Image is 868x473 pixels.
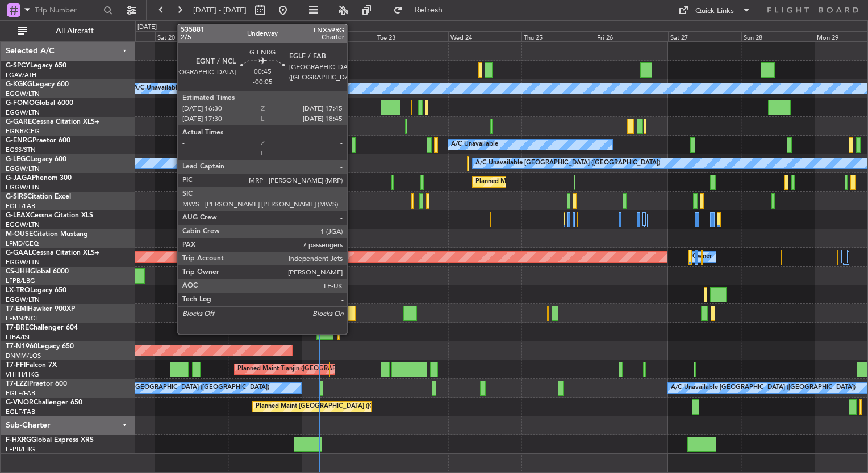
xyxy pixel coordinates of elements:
a: LFMD/CEQ [6,239,39,248]
div: Quick Links [695,6,734,17]
a: EGGW/LTN [6,258,40,267]
a: EGSS/STN [6,146,36,154]
span: G-JAGA [6,175,32,181]
button: Quick Links [673,1,757,19]
div: Mon 22 [302,31,375,41]
a: LTBA/ISL [6,333,31,341]
a: G-KGKGLegacy 600 [6,81,69,88]
span: Refresh [405,6,453,14]
span: LX-TRO [6,287,30,294]
a: G-ENRGPraetor 600 [6,137,70,144]
a: LFPB/LBG [6,277,35,285]
a: LX-TROLegacy 650 [6,287,66,294]
a: G-SPCYLegacy 650 [6,62,66,69]
a: T7-N1960Legacy 650 [6,343,74,350]
div: Planned Maint Tianjin ([GEOGRAPHIC_DATA]) [237,361,370,378]
span: G-LEGC [6,156,30,163]
div: [DATE] [137,23,157,32]
div: Planned Maint [GEOGRAPHIC_DATA] [335,305,444,322]
div: Sun 21 [228,31,302,41]
a: EGGW/LTN [6,183,40,192]
span: T7-EMI [6,306,28,312]
a: LFPB/LBG [6,445,35,454]
span: T7-N1960 [6,343,37,350]
a: G-LEAXCessna Citation XLS [6,212,93,219]
div: Thu 25 [521,31,595,41]
a: LGAV/ATH [6,71,36,79]
span: All Aircraft [30,27,120,35]
a: EGNR/CEG [6,127,40,136]
a: T7-EMIHawker 900XP [6,306,75,312]
div: A/C Unavailable [GEOGRAPHIC_DATA] ([GEOGRAPHIC_DATA]) [671,379,856,396]
a: M-OUSECitation Mustang [6,231,88,238]
span: G-SIRS [6,193,27,200]
div: Owner [692,248,712,265]
a: EGGW/LTN [6,90,40,98]
div: A/C Unavailable [GEOGRAPHIC_DATA] ([GEOGRAPHIC_DATA]) [85,379,269,396]
a: G-VNORChallenger 650 [6,399,82,406]
span: G-SPCY [6,62,30,69]
div: Planned Maint [GEOGRAPHIC_DATA] ([GEOGRAPHIC_DATA]) [256,398,435,415]
div: Sun 28 [741,31,815,41]
a: T7-BREChallenger 604 [6,324,78,331]
button: Refresh [388,1,456,19]
span: [DATE] - [DATE] [193,5,247,15]
span: G-ENRG [6,137,32,144]
a: EGGW/LTN [6,221,40,229]
a: G-FOMOGlobal 6000 [6,100,73,107]
span: G-GAAL [6,250,32,256]
div: A/C Unavailable [GEOGRAPHIC_DATA] (Ataturk) [133,80,274,97]
span: G-LEAX [6,212,30,219]
div: AOG Maint London ([GEOGRAPHIC_DATA]) [218,136,345,153]
span: M-OUSE [6,231,33,238]
div: A/C Unavailable [451,136,498,153]
div: Sat 20 [155,31,228,41]
span: CS-JHH [6,268,30,275]
a: EGLF/FAB [6,202,35,210]
a: EGLF/FAB [6,408,35,416]
a: EGLF/FAB [6,389,35,398]
span: T7-LZZI [6,381,29,387]
input: Trip Number [35,2,100,19]
span: G-FOMO [6,100,35,107]
div: Fri 26 [595,31,668,41]
a: EGGW/LTN [6,164,40,173]
span: F-HXRG [6,437,31,444]
span: G-VNOR [6,399,34,406]
div: Tue 23 [375,31,448,41]
a: G-JAGAPhenom 300 [6,175,72,181]
span: G-GARE [6,119,32,125]
button: All Aircraft [12,22,123,40]
a: LFMN/NCE [6,314,39,323]
span: G-KGKG [6,81,32,88]
div: Sat 27 [668,31,741,41]
a: G-SIRSCitation Excel [6,193,71,200]
div: A/C Unavailable [GEOGRAPHIC_DATA] ([GEOGRAPHIC_DATA]) [475,155,660,172]
div: Planned Maint [GEOGRAPHIC_DATA] ([GEOGRAPHIC_DATA]) [475,174,654,191]
a: G-GAALCessna Citation XLS+ [6,250,99,256]
div: Wed 24 [448,31,521,41]
a: F-HXRGGlobal Express XRS [6,437,94,444]
a: DNMM/LOS [6,352,41,360]
a: G-LEGCLegacy 600 [6,156,66,163]
a: T7-LZZIPraetor 600 [6,381,67,387]
span: T7-BRE [6,324,29,331]
a: G-GARECessna Citation XLS+ [6,119,99,125]
a: VHHH/HKG [6,370,39,379]
a: EGGW/LTN [6,295,40,304]
a: EGGW/LTN [6,108,40,117]
a: CS-JHHGlobal 6000 [6,268,69,275]
span: T7-FFI [6,362,26,369]
a: T7-FFIFalcon 7X [6,362,57,369]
